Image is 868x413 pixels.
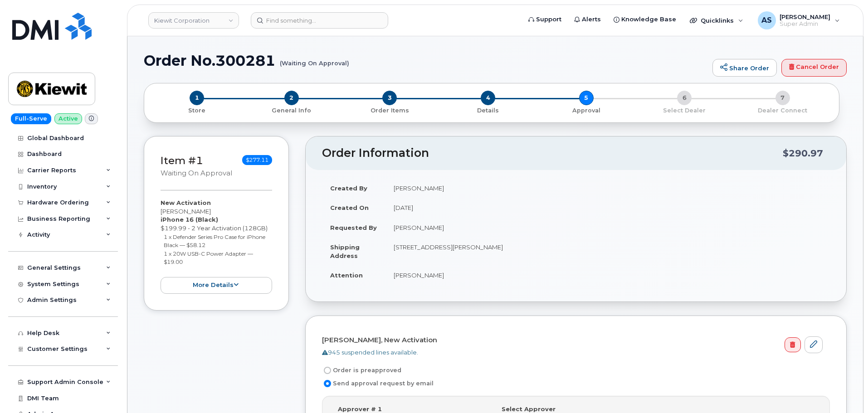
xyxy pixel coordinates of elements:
strong: Shipping Address [330,243,360,259]
a: Share Order [712,59,777,77]
iframe: Messenger Launcher [829,374,861,406]
a: Cancel Order [781,59,847,77]
p: Store [155,107,239,115]
small: 1 x Defender Series Pro Case for iPhone Black — $58.12 [164,233,265,249]
strong: New Activation [161,199,211,206]
small: 1 x 20W USB-C Power Adapter — $19.00 [164,250,253,266]
td: [PERSON_NAME] [385,218,830,238]
strong: Attention [330,272,363,279]
a: 3 Order Items [341,105,439,115]
a: 1 Store [151,105,243,115]
td: [PERSON_NAME] [385,265,830,285]
strong: iPhone 16 (Black) [161,216,218,223]
td: [PERSON_NAME] [385,178,830,198]
strong: Created On [330,204,369,211]
div: 945 suspended lines available. [322,348,823,357]
label: Send approval request by email [322,378,434,389]
a: 4 Details [439,105,537,115]
a: Item #1 [161,154,203,167]
h2: Order Information [322,147,783,160]
div: $290.97 [783,145,823,162]
strong: Created By [330,185,367,192]
td: [DATE] [385,198,830,218]
h1: Order No.300281 [144,53,708,68]
button: more details [161,277,272,294]
small: (Waiting On Approval) [280,53,349,67]
a: 2 General Info [243,105,341,115]
p: General Info [246,107,337,115]
span: 1 [190,91,204,105]
strong: Requested By [330,224,377,231]
span: $277.11 [242,155,272,165]
label: Order is preapproved [322,365,401,376]
td: [STREET_ADDRESS][PERSON_NAME] [385,237,830,265]
p: Order Items [344,107,435,115]
span: 2 [284,91,299,105]
div: [PERSON_NAME] $199.99 - 2 Year Activation (128GB) [161,199,272,293]
p: Details [443,107,534,115]
small: Waiting On Approval [161,169,232,177]
input: Send approval request by email [324,380,331,387]
h4: [PERSON_NAME], New Activation [322,336,823,344]
input: Order is preapproved [324,367,331,374]
span: 3 [382,91,397,105]
span: 4 [481,91,495,105]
